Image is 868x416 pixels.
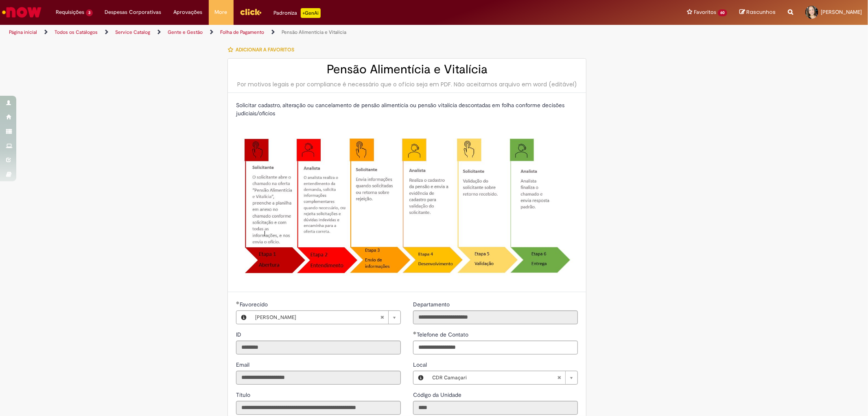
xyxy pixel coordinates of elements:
[739,9,776,16] a: Rascunhos
[236,301,240,304] span: Obrigatório Preenchido
[413,341,578,354] input: Telefone de Contato
[236,331,243,338] span: Somente leitura - ID
[236,401,401,415] input: Título
[168,29,203,35] a: Gente e Gestão
[9,29,37,35] a: Página inicial
[236,361,251,369] label: Somente leitura - Email
[56,8,84,16] span: Requisições
[236,371,401,385] input: Email
[255,311,380,324] span: [PERSON_NAME]
[1,4,43,20] img: ServiceNow
[413,391,463,399] label: Somente leitura - Código da Unidade
[236,341,401,354] input: ID
[413,301,451,308] span: Somente leitura - Departamento
[236,46,294,53] span: Adicionar a Favoritos
[376,311,388,324] abbr: Limpar campo Favorecido
[236,63,578,76] h2: Pensão Alimentícia e Vitalícia
[227,41,299,58] button: Adicionar a Favoritos
[274,8,321,18] div: Padroniza
[115,29,150,35] a: Service Catalog
[174,8,203,16] span: Aprovações
[821,9,862,15] span: [PERSON_NAME]
[236,391,252,398] span: Somente leitura - Título
[236,80,578,88] div: Por motivos legais e por compliance é necessário que o ofício seja em PDF. Não aceitamos arquivo ...
[236,361,251,368] span: Somente leitura - Email
[428,371,577,384] a: CDR CamaçariLimpar campo Local
[240,6,262,18] img: click_logo_yellow_360x200.png
[282,29,346,35] a: Pensão Alimentícia e Vitalícia
[694,8,716,16] span: Favoritos
[240,301,269,308] span: Necessários - Favorecido
[413,391,463,398] span: Somente leitura - Código da Unidade
[413,310,578,324] input: Departamento
[553,371,565,384] abbr: Limpar campo Local
[413,300,451,308] label: Somente leitura - Departamento
[236,101,578,117] p: Solicitar cadastro, alteração ou cancelamento de pensão alimentícia ou pensão vitalícia descontad...
[413,371,428,384] button: Local, Visualizar este registro CDR Camaçari
[413,361,429,368] span: Local
[55,29,98,35] a: Todos os Catálogos
[746,8,776,16] span: Rascunhos
[236,391,252,399] label: Somente leitura - Título
[6,25,573,40] ul: Trilhas de página
[220,29,264,35] a: Folha de Pagamento
[432,371,557,384] span: CDR Camaçari
[718,9,727,16] span: 60
[301,8,321,18] p: +GenAi
[413,331,417,335] span: Obrigatório Preenchido
[417,331,470,338] span: Telefone de Contato
[86,9,93,16] span: 3
[251,311,400,324] a: [PERSON_NAME]Limpar campo Favorecido
[236,311,251,324] button: Favorecido, Visualizar este registro Fabiana Raimundo De Carvalho
[413,401,578,415] input: Código da Unidade
[105,8,162,16] span: Despesas Corporativas
[236,330,243,339] label: Somente leitura - ID
[215,8,227,16] span: More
